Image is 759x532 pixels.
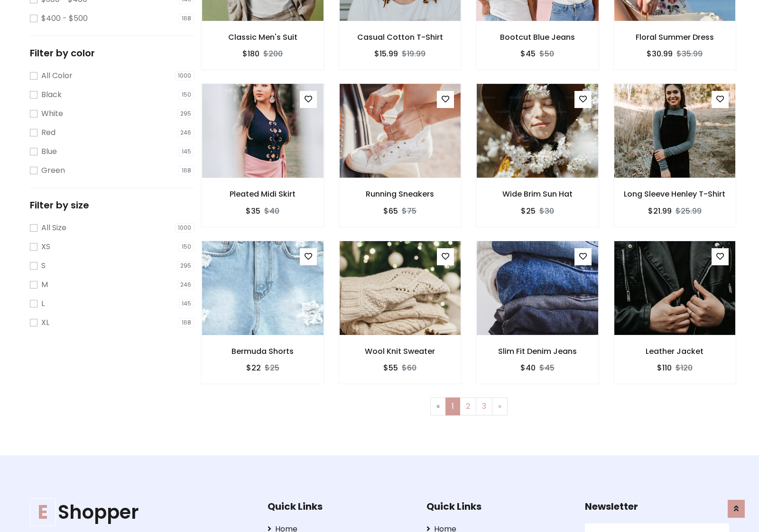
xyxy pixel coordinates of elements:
[41,241,50,252] label: XS
[41,70,73,81] label: All Color
[263,48,283,59] del: $200
[539,48,554,59] del: $50
[30,199,194,211] h5: Filter by size
[41,89,62,100] label: Black
[175,71,194,81] span: 1000
[30,47,194,59] h5: Filter by color
[520,363,536,372] h6: $40
[498,401,501,412] span: »
[676,362,693,373] del: $120
[177,261,194,271] span: 295
[585,501,729,512] h5: Newsletter
[41,127,56,138] label: Red
[614,33,736,42] h6: Floral Summer Dress
[374,49,398,58] h6: $15.99
[179,90,194,99] span: 150
[246,207,260,216] h6: $35
[30,501,238,523] a: EShopper
[264,206,279,216] del: $40
[41,13,88,24] label: $400 - $500
[208,397,729,415] nav: Page navigation
[614,189,736,198] h6: Long Sleeve Henley T-Shirt
[426,501,571,512] h5: Quick Links
[179,166,194,175] span: 168
[177,280,194,289] span: 246
[265,362,279,373] del: $25
[647,49,673,58] h6: $30.99
[476,33,599,42] h6: Bootcut Blue Jeans
[476,397,492,415] a: 3
[445,397,460,415] a: 1
[648,207,672,216] h6: $21.99
[175,223,194,233] span: 1000
[539,362,555,373] del: $45
[30,498,56,526] span: E
[246,363,261,372] h6: $22
[492,397,508,415] a: Next
[179,14,194,23] span: 168
[676,206,702,216] del: $25.99
[383,363,398,372] h6: $55
[202,347,324,356] h6: Bermuda Shorts
[179,299,194,308] span: 145
[242,49,259,58] h6: $180
[41,298,45,309] label: L
[41,279,48,290] label: M
[402,48,426,59] del: $19.99
[383,207,398,216] h6: $65
[520,49,536,58] h6: $45
[41,222,66,234] label: All Size
[41,317,49,328] label: XL
[41,165,65,176] label: Green
[402,206,417,216] del: $75
[539,206,554,216] del: $30
[177,109,194,118] span: 295
[202,189,324,198] h6: Pleated Midi Skirt
[41,108,63,119] label: White
[476,347,599,356] h6: Slim Fit Denim Jeans
[41,146,57,157] label: Blue
[402,362,417,373] del: $60
[339,347,462,356] h6: Wool Knit Sweater
[177,128,194,137] span: 246
[676,48,703,59] del: $35.99
[41,260,46,271] label: S
[657,363,672,372] h6: $110
[521,207,536,216] h6: $25
[30,501,238,523] h1: Shopper
[179,242,194,252] span: 150
[339,33,462,42] h6: Casual Cotton T-Shirt
[268,501,412,512] h5: Quick Links
[460,397,476,415] a: 2
[179,318,194,327] span: 168
[614,347,736,356] h6: Leather Jacket
[476,189,599,198] h6: Wide Brim Sun Hat
[179,147,194,156] span: 145
[202,33,324,42] h6: Classic Men's Suit
[339,189,462,198] h6: Running Sneakers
